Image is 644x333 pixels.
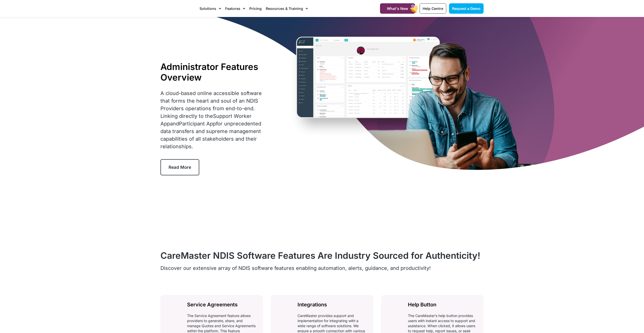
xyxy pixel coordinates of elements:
[277,301,292,317] img: CareMaster NDIS CRM ensures seamless work integration with Xero and MYOB, optimising financial ma...
[160,250,484,261] h2: CareMaster NDIS Software Features Are Industry Sourced for Authenticity!
[298,301,367,308] h2: Integrations
[452,6,481,11] span: Request a Demo
[160,265,431,271] span: Discover our extensive array of NDIS software features enabling automation, alerts, guidance, and...
[187,301,257,308] h2: Service Agreements
[408,301,477,308] h2: Help Button
[387,6,408,11] span: What's New
[160,61,270,83] h1: Administrator Features Overview
[179,121,216,127] a: Participant App
[169,165,191,170] span: Read More
[423,6,443,11] span: Help Centre
[160,159,199,175] a: Read More
[160,5,194,12] img: CareMaster Logo
[380,3,415,14] a: What's New
[449,3,484,14] a: Request a Demo
[387,301,402,317] img: Help Button - CareMaster NDIS Software Administrator feature: immediate help access, issue report...
[160,90,262,150] span: A cloud-based online accessible software that forms the heart and soul of an NDIS Providers opera...
[420,3,446,14] a: Help Centre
